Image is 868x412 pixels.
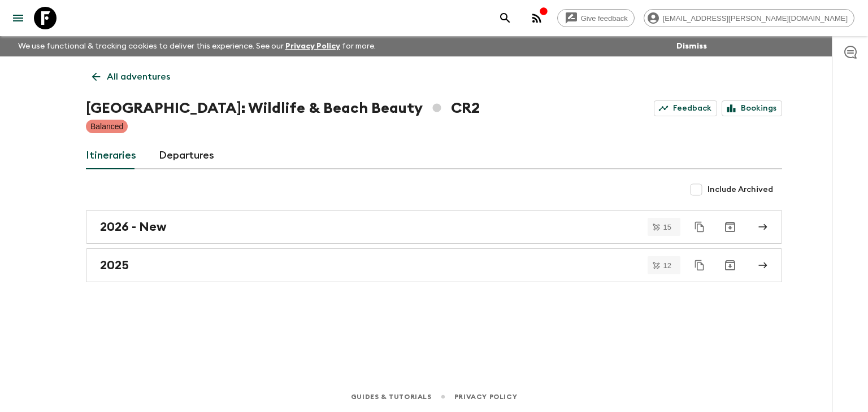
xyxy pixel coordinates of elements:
button: Archive [719,216,741,238]
h2: 2026 - New [100,220,167,234]
a: Guides & Tutorials [351,391,432,403]
button: menu [7,7,29,29]
div: [EMAIL_ADDRESS][PERSON_NAME][DOMAIN_NAME] [644,9,854,27]
span: [EMAIL_ADDRESS][PERSON_NAME][DOMAIN_NAME] [657,14,854,23]
a: Itineraries [86,142,136,169]
a: All adventures [86,65,176,88]
span: Include Archived [708,184,773,195]
a: Departures [159,142,214,169]
span: Give feedback [575,14,634,23]
button: Archive [719,254,741,277]
a: 2026 - New [86,210,782,244]
a: Give feedback [557,9,635,27]
button: search adventures [494,7,517,29]
h2: 2025 [100,258,129,273]
a: Feedback [654,100,717,116]
a: Bookings [722,100,782,116]
a: Privacy Policy [454,391,517,403]
p: All adventures [107,70,170,84]
span: 12 [657,262,678,269]
p: We use functional & tracking cookies to deliver this experience. See our for more. [14,36,380,56]
button: Duplicate [689,217,710,237]
a: 2025 [86,248,782,282]
button: Duplicate [689,255,710,275]
span: 15 [657,223,678,231]
p: Balanced [90,121,123,132]
a: Privacy Policy [285,42,340,50]
button: Dismiss [674,38,710,54]
h1: [GEOGRAPHIC_DATA]: Wildlife & Beach Beauty CR2 [86,97,480,120]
